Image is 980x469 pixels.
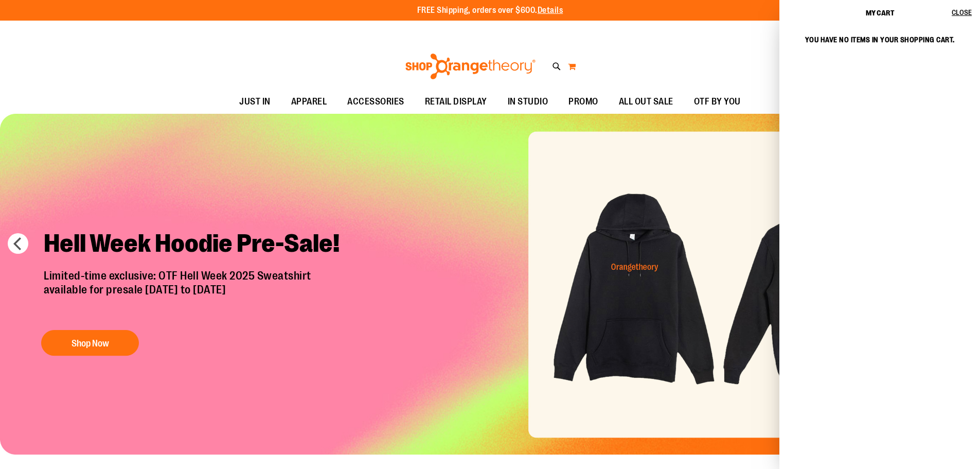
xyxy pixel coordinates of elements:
span: OTF BY YOU [694,90,741,113]
a: Details [538,6,563,15]
span: My Cart [866,9,894,17]
button: Shop Now [41,330,139,356]
button: prev [8,233,28,254]
span: RETAIL DISPLAY [425,90,487,113]
span: You have no items in your shopping cart. [805,36,955,44]
img: Shop Orangetheory [404,54,537,79]
span: PROMO [568,90,598,113]
p: FREE Shipping, orders over $600. [417,5,563,16]
span: JUST IN [239,90,271,113]
span: ACCESSORIES [347,90,404,113]
span: Close [952,8,972,16]
a: Hell Week Hoodie Pre-Sale! Limited-time exclusive: OTF Hell Week 2025 Sweatshirtavailable for pre... [36,220,358,361]
span: IN STUDIO [508,90,548,113]
h2: Hell Week Hoodie Pre-Sale! [36,220,358,269]
p: Limited-time exclusive: OTF Hell Week 2025 Sweatshirt available for presale [DATE] to [DATE] [36,269,358,320]
span: ALL OUT SALE [619,90,673,113]
span: APPAREL [291,90,327,113]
